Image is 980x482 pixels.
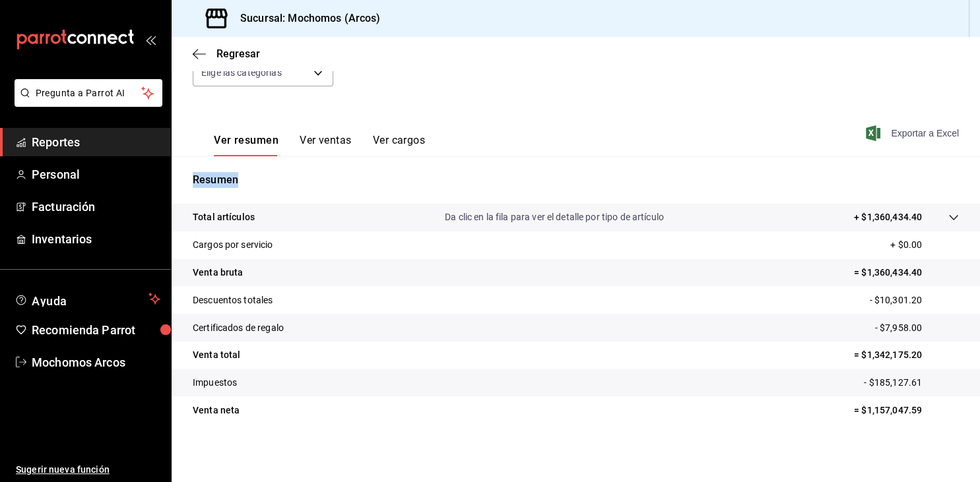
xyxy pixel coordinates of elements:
[214,134,278,156] button: Ver resumen
[864,376,959,390] p: - $185,127.61
[193,348,240,362] p: Venta total
[230,11,380,26] h3: Sucursal: Mochomos (Arcos)
[300,134,352,156] button: Ver ventas
[32,198,160,216] span: Facturación
[193,404,240,417] p: Venta neta
[875,321,959,335] p: - $7,958.00
[9,96,162,109] a: Pregunta a Parrot AI
[445,210,664,224] p: Da clic en la fila para ver el detalle por tipo de artículo
[890,238,959,252] p: + $0.00
[854,348,959,362] p: = $1,342,175.20
[216,47,260,60] span: Regresar
[15,79,162,107] button: Pregunta a Parrot AI
[854,404,959,417] p: = $1,157,047.59
[193,293,273,307] p: Descuentos totales
[32,166,160,183] span: Personal
[868,125,959,141] button: Exportar a Excel
[193,172,959,188] p: Resumen
[373,134,426,156] button: Ver cargos
[32,321,160,339] span: Recomienda Parrot
[201,66,282,79] span: Elige las categorías
[869,293,959,307] p: - $10,301.20
[145,34,156,45] button: open_drawer_menu
[193,321,284,335] p: Certificados de regalo
[193,238,273,252] p: Cargos por servicio
[16,463,160,477] span: Sugerir nueva función
[193,376,237,390] p: Impuestos
[854,210,922,224] p: + $1,360,434.40
[193,266,243,280] p: Venta bruta
[193,47,260,60] button: Regresar
[32,353,160,371] span: Mochomos Arcos
[32,291,143,307] span: Ayuda
[854,266,959,280] p: = $1,360,434.40
[32,230,160,248] span: Inventarios
[193,210,255,224] p: Total artículos
[214,134,425,156] div: navigation tabs
[36,86,142,100] span: Pregunta a Parrot AI
[32,133,160,151] span: Reportes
